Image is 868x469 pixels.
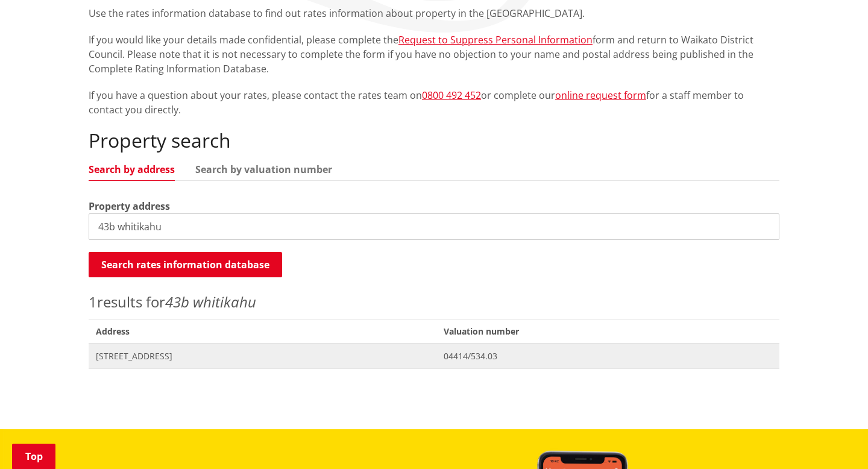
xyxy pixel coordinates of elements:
[89,252,282,277] button: Search rates information database
[96,350,429,362] span: [STREET_ADDRESS]
[165,292,256,312] em: 43b whitikahu
[195,165,332,174] a: Search by valuation number
[444,350,772,362] span: 04414/534.03
[89,213,779,240] input: e.g. Duke Street NGARUAWAHIA
[89,165,175,174] a: Search by address
[12,444,55,469] a: Top
[398,33,593,46] a: Request to Suppress Personal Information
[89,199,170,213] label: Property address
[89,344,779,368] a: [STREET_ADDRESS] 04414/534.03
[89,292,97,312] span: 1
[89,6,779,20] p: Use the rates information database to find out rates information about property in the [GEOGRAPHI...
[89,291,779,313] p: results for
[89,88,779,117] p: If you have a question about your rates, please contact the rates team on or complete our for a s...
[555,89,646,102] a: online request form
[813,418,856,462] iframe: Messenger Launcher
[422,89,481,102] a: 0800 492 452
[436,319,779,344] span: Valuation number
[89,129,779,152] h2: Property search
[89,33,779,76] p: If you would like your details made confidential, please complete the form and return to Waikato ...
[89,319,436,344] span: Address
